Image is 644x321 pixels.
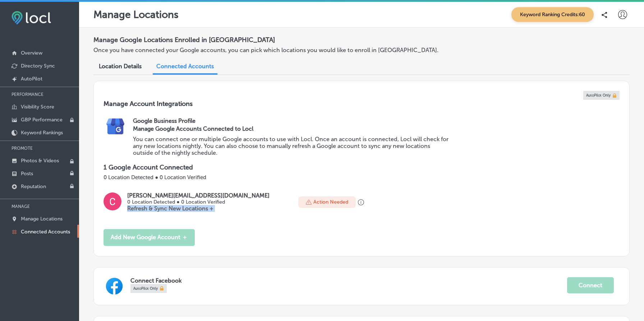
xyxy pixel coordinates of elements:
p: Overview [21,50,42,56]
p: GBP Performance [21,117,63,123]
span: AutoPilot Only [133,285,158,292]
h2: Manage Google Locations Enrolled in [GEOGRAPHIC_DATA] [93,33,630,47]
p: Reputation [21,183,46,190]
p: Refresh & Sync New Locations + [127,205,270,212]
button: Your Google Account connection has expired. Please click 'Add New Google Account +' and reconnect... [358,199,364,206]
p: Posts [21,171,33,177]
p: AutoPilot [21,76,42,82]
button: Add New Google Account ＋ [103,229,195,246]
p: Keyword Rankings [21,130,63,136]
p: Visibility Score [21,104,54,110]
button: Connect [567,277,614,293]
p: Manage Locations [93,9,179,20]
p: Once you have connected your Google accounts, you can pick which locations you would like to enro... [93,47,442,53]
p: Manage Locations [21,216,63,222]
p: Connected Accounts [21,229,70,235]
p: 0 Location Detected ● 0 Location Verified [103,174,620,181]
h2: Google Business Profile [133,117,620,124]
h3: Manage Google Accounts Connected to Locl [133,125,449,132]
p: Photos & Videos [21,158,59,164]
span: Location Details [99,63,142,70]
p: Action Needed [313,199,348,205]
img: fda3e92497d09a02dc62c9cd864e3231.png [11,11,51,24]
p: [PERSON_NAME][EMAIL_ADDRESS][DOMAIN_NAME] [127,192,270,199]
p: 1 Google Account Connected [103,163,620,171]
span: Connected Accounts [156,63,214,70]
h3: Manage Account Integrations [103,100,620,117]
p: 0 Location Detected ● 0 Location Verified [127,199,270,205]
span: Keyword Ranking Credits: 60 [511,7,594,22]
p: Directory Sync [21,63,55,69]
p: Connect Facebook [130,277,567,284]
p: You can connect one or multiple Google accounts to use with Locl. Once an account is connected, L... [133,136,449,156]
